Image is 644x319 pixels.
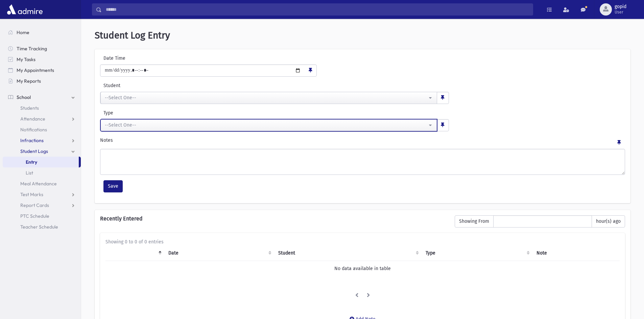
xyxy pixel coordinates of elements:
th: Note [532,245,620,261]
td: No data available in table [105,261,620,276]
div: Showing 0 to 0 of 0 entries [105,238,620,245]
a: Home [3,27,81,38]
a: My Appointments [3,65,81,76]
label: Type [100,109,275,116]
span: Infractions [20,137,44,143]
span: Meal Attendance [20,181,57,187]
a: Students [3,103,81,113]
span: Student Log Entry [95,30,170,41]
span: School [17,94,31,100]
span: Entry [26,159,37,165]
span: User [615,9,626,15]
a: Student Logs [3,146,81,157]
div: --Select One-- [105,122,427,129]
span: Time Tracking [17,46,47,52]
span: gopid [615,4,626,9]
img: AdmirePro [5,3,44,16]
a: My Reports [3,76,81,86]
span: Student Logs [20,148,48,154]
th: Student: activate to sort column ascending [274,245,422,261]
span: hour(s) ago [592,215,625,228]
span: PTC Schedule [20,213,49,219]
div: --Select One-- [105,94,427,101]
label: Date Time [100,55,190,62]
label: Student [100,82,333,89]
span: Showing From [455,215,494,228]
span: Test Marks [20,191,43,197]
span: Notifications [20,127,47,133]
th: Type: activate to sort column ascending [422,245,532,261]
a: My Tasks [3,54,81,65]
a: PTC Schedule [3,211,81,221]
button: --Select One-- [100,119,437,131]
button: --Select One-- [100,92,437,104]
a: Attendance [3,113,81,124]
a: Entry [3,157,79,167]
span: Home [17,29,29,35]
a: Report Cards [3,200,81,211]
span: Students [20,105,39,111]
h6: Recently Entered [100,215,448,222]
a: Test Marks [3,189,81,200]
span: My Tasks [17,56,35,62]
span: List [26,170,33,176]
a: List [3,167,81,178]
a: Infractions [3,135,81,146]
a: Teacher Schedule [3,221,81,232]
th: Date: activate to sort column ascending [164,245,274,261]
a: Time Tracking [3,43,81,54]
span: Report Cards [20,202,49,208]
a: School [3,92,81,103]
a: Meal Attendance [3,178,81,189]
input: Search [102,3,533,16]
span: My Appointments [17,67,54,73]
a: Notifications [3,124,81,135]
label: Notes [100,137,113,146]
button: Save [103,180,123,192]
span: Teacher Schedule [20,224,58,230]
span: Attendance [20,116,45,122]
span: My Reports [17,78,41,84]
